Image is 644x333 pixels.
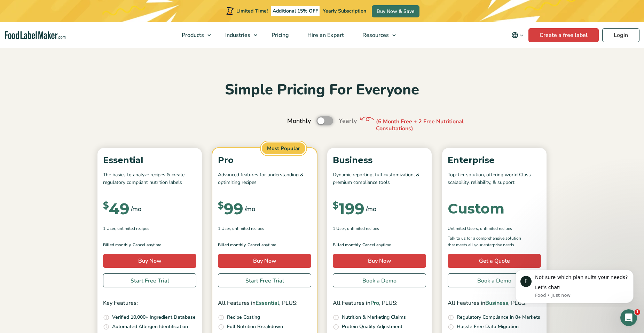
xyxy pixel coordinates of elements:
[448,154,541,167] p: Enterprise
[216,22,261,48] a: Industries
[376,118,480,133] p: (6 Month Free + 2 Free Nutritional Consultations)
[620,309,637,326] iframe: Intercom live chat
[103,201,109,210] span: $
[103,154,196,167] p: Essential
[457,323,519,331] p: Hassle Free Data Migration
[256,299,279,307] span: Essential
[457,313,540,321] p: Regulatory Compliance in 8+ Markets
[245,204,255,214] span: /mo
[333,171,426,187] p: Dynamic reporting, full customization, & premium compliance tools
[372,5,419,17] a: Buy Now & Save
[218,225,230,232] span: 1 User
[370,299,379,307] span: Pro
[345,225,379,232] span: , Unlimited Recipes
[485,299,508,307] span: Business
[342,323,402,331] p: Protein Quality Adjustment
[333,273,426,287] a: Book a Demo
[112,323,188,331] p: Automated Allergen Identification
[230,225,264,232] span: , Unlimited Recipes
[131,204,141,214] span: /mo
[218,171,311,187] p: Advanced features for understanding & optimizing recipes
[353,22,399,48] a: Resources
[323,8,366,14] span: Yearly Subscription
[366,204,376,214] span: /mo
[333,242,426,248] p: Billed monthly. Cancel anytime
[448,254,541,268] a: Get a Quote
[333,154,426,167] p: Business
[103,171,196,187] p: The basics to analyze recipes & create regulatory compliant nutrition labels
[448,299,541,308] p: All Features in , PLUS:
[103,225,115,232] span: 1 User
[236,8,268,14] span: Limited Time!
[448,235,528,248] p: Talk to us for a comprehensive solution that meets all your enterprise needs
[333,254,426,268] a: Buy Now
[635,309,640,315] span: 1
[269,31,290,39] span: Pricing
[262,22,297,48] a: Pricing
[342,313,406,321] p: Nutrition & Marketing Claims
[333,299,426,308] p: All Features in , PLUS:
[602,28,639,42] a: Login
[218,201,243,216] div: 99
[218,299,311,308] p: All Features in , PLUS:
[287,116,311,126] span: Monthly
[261,141,306,156] span: Most Popular
[271,6,320,16] span: Additional 15% OFF
[103,273,196,287] a: Start Free Trial
[528,28,599,42] a: Create a free label
[218,201,224,210] span: $
[115,225,149,232] span: , Unlimited Recipes
[298,22,352,48] a: Hire an Expert
[448,273,541,287] a: Book a Demo
[360,31,390,39] span: Resources
[103,299,196,308] p: Key Features:
[448,171,541,187] p: Top-tier solution, offering world Class scalability, reliability, & support
[180,31,205,39] span: Products
[112,313,196,321] p: Verified 10,000+ Ingredient Database
[218,154,311,167] p: Pro
[103,254,196,268] a: Buy Now
[506,28,528,42] button: Change language
[316,116,333,125] label: Toggle
[103,201,129,216] div: 49
[5,31,65,39] a: Food Label Maker homepage
[223,31,251,39] span: Industries
[227,313,260,321] p: Recipe Costing
[173,22,214,48] a: Products
[339,116,357,126] span: Yearly
[218,273,311,287] a: Start Free Trial
[333,225,345,232] span: 1 User
[333,201,339,210] span: $
[448,202,504,216] div: Custom
[218,254,311,268] a: Buy Now
[227,323,283,331] p: Full Nutrition Breakdown
[305,31,345,39] span: Hire an Expert
[103,242,196,248] p: Billed monthly. Cancel anytime
[333,201,364,216] div: 199
[218,242,311,248] p: Billed monthly. Cancel anytime
[505,263,644,307] iframe: Intercom notifications message
[94,80,550,100] h2: Simple Pricing For Everyone
[448,225,478,232] span: Unlimited Users
[478,225,512,232] span: , Unlimited Recipes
